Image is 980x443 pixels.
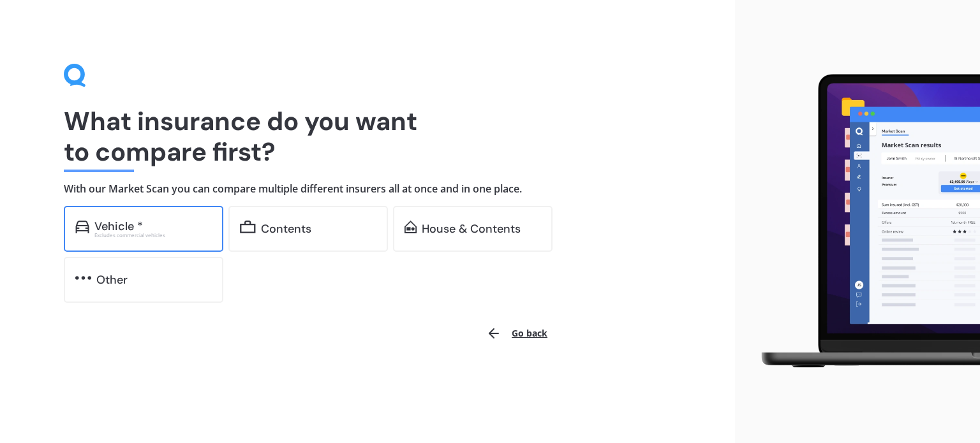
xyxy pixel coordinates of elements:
div: Other [96,273,128,286]
img: content.01f40a52572271636b6f.svg [240,221,256,233]
button: Go back [479,318,555,349]
div: Excludes commercial vehicles [94,233,212,238]
img: car.f15378c7a67c060ca3f3.svg [75,221,89,233]
div: Contents [261,222,311,235]
img: laptop.webp [745,68,980,375]
img: home-and-contents.b802091223b8502ef2dd.svg [405,221,417,233]
h1: What insurance do you want to compare first? [64,106,671,167]
h4: With our Market Scan you can compare multiple different insurers all at once and in one place. [64,182,671,196]
img: other.81dba5aafe580aa69f38.svg [75,272,91,284]
div: Vehicle * [94,220,143,233]
div: House & Contents [422,222,521,235]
